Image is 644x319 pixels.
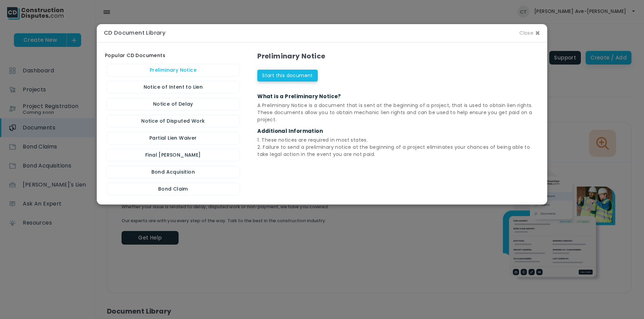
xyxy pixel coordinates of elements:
strong: Popular CD Documents [105,52,165,59]
a: Partial Lien Waiver [106,132,240,144]
h5: Additional Information [257,128,535,134]
h5: What is a Preliminary Notice? [257,93,535,100]
small: Close [519,31,533,35]
a: Notice of Disputed Work [106,115,240,127]
iframe: Chat Widget [610,286,644,319]
span: × [519,29,540,37]
p: 1. These notices are required in most states. [257,137,535,144]
a: Preliminary Notice [106,64,240,76]
h2: Preliminary Notice [257,52,535,60]
strong: CD Document Library [104,29,166,37]
a: Start this document [257,70,318,82]
a: Notice of Delay [106,98,240,110]
p: 2. Failure to send a preliminary notice at the beginning of a project eliminates your chances of ... [257,144,535,158]
p: A Preliminary Notice is a document that is sent at the beginning of a project, that is used to ob... [257,102,535,123]
a: Bond Claim [106,183,240,195]
span: Close [515,24,545,42]
a: Bond Acquisition [106,166,240,178]
a: Notice of Intent to Lien [106,81,240,93]
a: Final [PERSON_NAME] [106,149,240,161]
